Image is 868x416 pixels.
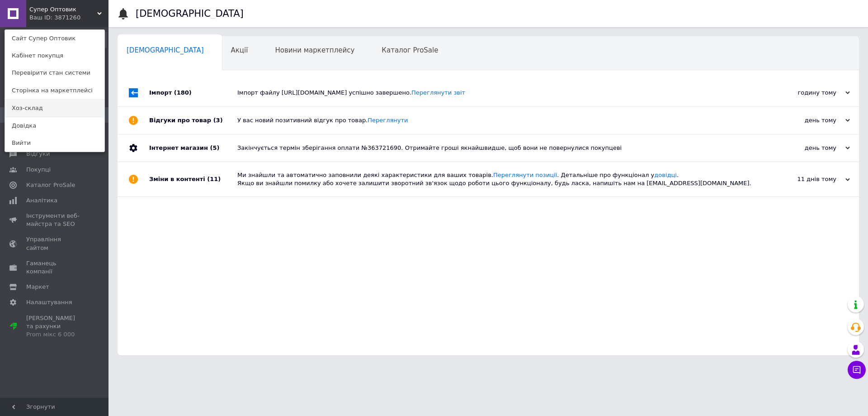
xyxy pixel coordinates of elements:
div: Ваш ID: 3871260 [29,14,67,22]
a: Кабінет покупця [5,47,104,64]
div: Імпорт файлу [URL][DOMAIN_NAME] успішно завершено. [237,89,759,97]
button: Чат з покупцем [848,361,866,379]
a: Довідка [5,117,104,134]
a: Переглянути звіт [411,89,465,96]
div: Імпорт [149,79,237,106]
div: Закінчується термін зберігання оплати №363721690. Отримайте гроші якнайшвидше, щоб вони не поверн... [237,144,759,152]
a: довідці [654,172,677,178]
div: Ми знайшли та автоматично заповнили деякі характеристики для ваших товарів. . Детальніше про функ... [237,171,759,187]
a: Хоз-склад [5,100,104,117]
span: Каталог ProSale [26,181,75,189]
span: Аналітика [26,196,57,205]
div: Відгуки про товар [149,107,237,134]
span: [PERSON_NAME] та рахунки [26,314,84,339]
div: Зміни в контенті [149,162,237,196]
span: Налаштування [26,298,72,306]
div: день тому [759,116,850,124]
a: Переглянути позиції [493,172,557,178]
a: Сайт Супер Оптовик [5,30,104,47]
span: Маркет [26,283,49,291]
span: Покупці [26,166,51,174]
div: У вас новий позитивний відгук про товар. [237,116,759,124]
span: (180) [174,89,192,96]
span: (11) [207,176,221,182]
span: [DEMOGRAPHIC_DATA] [127,46,204,54]
a: Перевірити стан системи [5,64,104,81]
a: Переглянути [368,117,408,124]
span: Інструменти веб-майстра та SEO [26,212,84,228]
span: Відгуки [26,150,50,158]
div: Prom мікс 6 000 [26,330,84,339]
h1: [DEMOGRAPHIC_DATA] [136,8,244,19]
span: Акції [231,46,248,54]
div: годину тому [759,89,850,97]
span: (5) [210,144,219,151]
span: Управління сайтом [26,235,84,252]
span: Каталог ProSale [382,46,438,54]
a: Вийти [5,134,104,152]
a: Сторінка на маркетплейсі [5,82,104,99]
div: день тому [759,144,850,152]
div: Інтернет магазин [149,134,237,162]
span: Новини маркетплейсу [275,46,354,54]
span: (3) [213,117,223,124]
span: Супер Оптовик [29,5,97,14]
span: Гаманець компанії [26,259,84,276]
div: 11 днів тому [759,175,850,183]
